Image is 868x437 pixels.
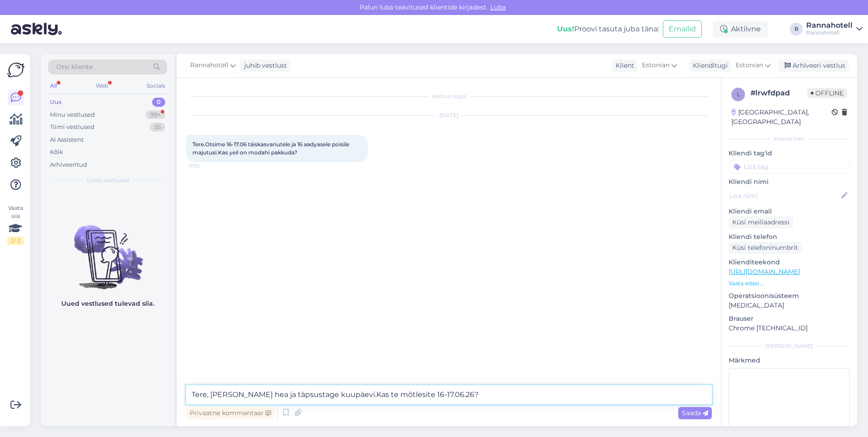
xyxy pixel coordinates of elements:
[41,209,174,291] img: No chats
[50,98,62,107] div: Uus
[729,216,793,228] div: Küsi meiliaadressi
[146,110,165,119] div: 99+
[729,207,850,216] p: Kliendi email
[713,21,768,37] div: Aktiivne
[642,60,670,70] span: Estonian
[488,3,508,11] span: Luba
[729,149,850,158] p: Kliendi tag'id
[731,108,832,127] div: [GEOGRAPHIC_DATA], [GEOGRAPHIC_DATA]
[152,98,165,107] div: 0
[737,91,740,98] span: l
[806,22,853,29] div: Rannahotell
[557,25,574,33] b: Uus!
[150,123,165,132] div: 55
[729,301,850,310] p: [MEDICAL_DATA]
[689,61,728,70] div: Klienditugi
[729,291,850,301] p: Operatsioonisüsteem
[729,323,850,333] p: Chrome [TECHNICAL_ID]
[50,123,94,132] div: Tiimi vestlused
[7,237,24,245] div: 2 / 3
[729,279,850,288] p: Vaata edasi ...
[192,141,350,156] span: Tere.Otsime 16-17.06 täiskasvanutele ja 16 aadyasele poisile majutusi.Kas yeil on modahi pakkuda?
[50,160,87,169] div: Arhiveeritud
[557,24,659,35] div: Proovi tasuta juba täna:
[806,29,853,36] div: Rannahotell
[729,232,850,242] p: Kliendi telefon
[729,242,802,254] div: Küsi telefoninumbrit
[7,204,24,245] div: Vaata siia
[729,191,839,201] input: Lisa nimi
[48,80,59,92] div: All
[682,409,708,417] span: Saada
[729,342,850,350] div: [PERSON_NAME]
[729,258,850,267] p: Klienditeekond
[190,60,228,70] span: Rannahotell
[735,60,763,70] span: Estonian
[56,62,93,72] span: Otsi kliente
[94,80,110,92] div: Web
[50,148,63,157] div: Kõik
[50,110,95,119] div: Minu vestlused
[186,92,712,100] div: Vestlus algas
[61,299,154,308] p: Uued vestlused tulevad siia.
[7,61,25,79] img: Askly Logo
[729,314,850,323] p: Brauser
[50,135,84,144] div: AI Assistent
[189,163,223,169] span: 17:32
[779,60,849,72] div: Arhiveeri vestlus
[807,88,847,98] span: Offline
[87,176,129,184] span: Uued vestlused
[663,20,702,38] button: Emailid
[186,407,275,419] div: Privaatne kommentaar
[790,23,803,35] div: R
[186,385,712,404] textarea: Tere, [PERSON_NAME] hea ja täpsustage kuupäevi.Kas te mõtlesite 16-17.06.26?
[729,135,850,143] div: Kliendi info
[729,177,850,187] p: Kliendi nimi
[186,111,712,119] div: [DATE]
[806,22,863,36] a: RannahotellRannahotell
[729,268,800,276] a: [URL][DOMAIN_NAME]
[612,61,634,70] div: Klient
[729,356,850,365] p: Märkmed
[241,61,287,70] div: juhib vestlust
[729,160,850,174] input: Lisa tag
[145,80,167,92] div: Socials
[750,88,807,99] div: # lrwfdpad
